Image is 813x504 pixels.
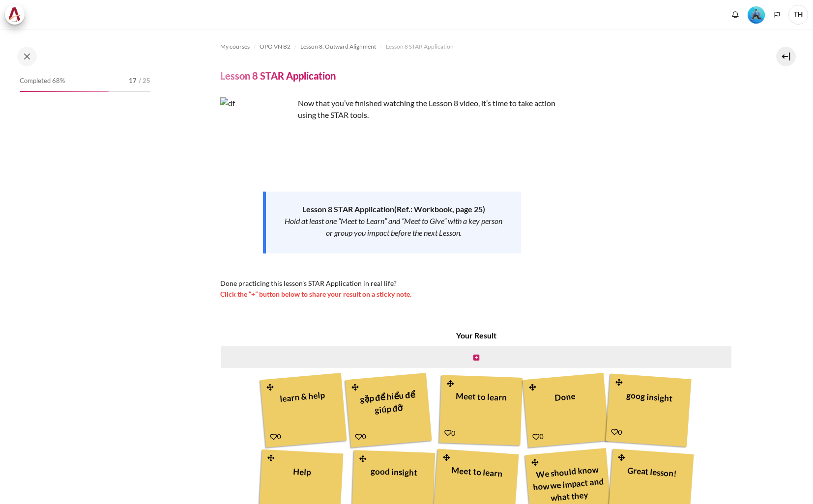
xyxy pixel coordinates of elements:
[270,433,277,441] i: Add a Like
[351,385,426,432] div: gặp để hiểu để giúp đỡ
[386,42,454,51] span: Lesson 8 STAR Application
[444,427,456,438] div: 0
[355,433,362,441] i: Add a Like
[446,380,455,388] i: Drag and drop this note
[20,76,65,86] span: Completed 68%
[394,204,485,214] strong: (Ref.: Workbook, page 25)
[220,279,397,287] span: Done practicing this lesson’s STAR Application in real life?
[270,431,282,442] div: 0
[220,69,336,82] h4: Lesson 8 STAR Application
[265,384,275,391] i: Drag and drop this note
[528,384,537,391] i: Drag and drop this note
[267,454,276,462] i: Drag and drop this note
[139,76,150,86] span: / 25
[220,330,733,341] h4: Your Result
[617,454,626,461] i: Drag and drop this note
[529,385,604,432] div: Done
[20,91,109,92] div: 68%
[350,384,360,391] i: Drag and drop this note
[788,5,808,25] a: User menu
[220,290,411,298] span: Click the “+” button below to share your result on a sticky note.
[386,41,454,53] a: Lesson 8 STAR Application
[284,215,503,239] div: Hold at least one “Meet to Learn” and “Meet to Give” with a key person or group you impact before...
[728,7,743,22] div: Show notification window with no new notifications
[444,429,451,436] i: Add a Like
[220,97,294,171] img: df
[8,7,22,22] img: Architeck
[611,428,619,436] i: Add a Like
[445,387,518,430] div: Meet to learn
[611,426,622,437] div: 0
[220,41,250,53] a: My courses
[744,5,769,24] a: Level #3
[748,6,765,24] img: Level #3
[615,379,624,386] i: Drag and drop this note
[355,431,367,442] div: 0
[220,39,743,55] nav: Navigation bar
[442,454,451,461] i: Drag and drop this note
[260,42,290,51] span: OPO VN B2
[788,5,808,25] span: TH
[359,455,368,463] i: Drag and drop this note
[532,433,540,441] i: Add a Like
[300,42,376,51] span: Lesson 8: Outward Alignment
[302,204,394,214] strong: Lesson 8 STAR Application
[770,7,784,22] button: Languages
[473,354,479,361] i: Create new note in this column
[260,41,290,53] a: OPO VN B2
[748,5,765,24] div: Level #3
[266,385,341,432] div: learn & help
[298,98,555,119] span: Now that you’ve finished watching the Lesson 8 video, it’s time to take action using the STAR tools.
[129,76,137,86] span: 17
[220,42,250,51] span: My courses
[532,431,544,442] div: 0
[5,5,29,25] a: Architeck Architeck
[300,41,376,53] a: Lesson 8: Outward Alignment
[612,386,686,431] div: goog insight
[530,459,540,466] i: Drag and drop this note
